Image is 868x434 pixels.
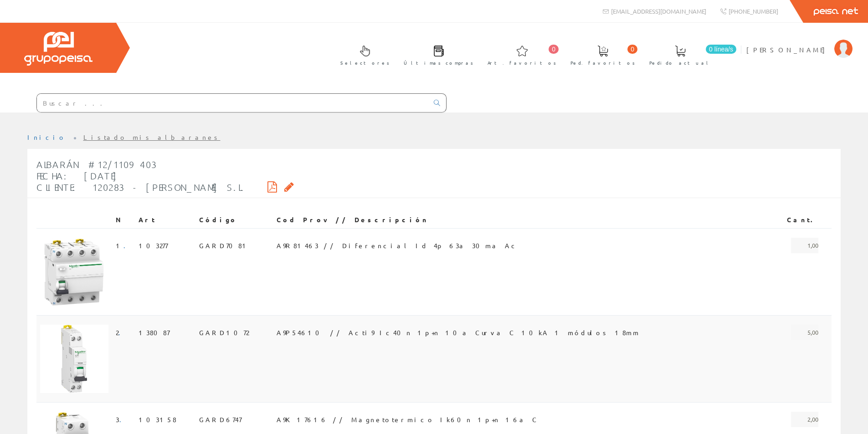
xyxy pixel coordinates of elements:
[404,58,473,67] span: Últimas compras
[273,212,770,228] th: Cod Prov // Descripción
[40,325,108,393] img: Foto artículo (150x150)
[488,58,556,67] span: Art. favoritos
[123,241,131,250] a: .
[277,412,539,427] span: A9K17616 // Magnetotermico Ik60n 1p+n 16a C
[36,159,246,193] span: Albarán #12/1109403 Fecha: [DATE] Cliente: 120283 - [PERSON_NAME] S.L.
[746,45,830,54] span: [PERSON_NAME]
[112,212,135,228] th: N
[791,412,818,427] span: 2,00
[277,325,640,340] span: A9P54610 // Acti9 Ic40n 1p+n 10a Curva C 10kA 1 módulos 18mm
[791,238,818,253] span: 1,00
[627,45,637,54] span: 0
[277,238,519,253] span: A9R81463 // Diferencial Id 4p 63a 30ma Ac
[199,238,250,253] span: GARD7081
[746,38,853,46] a: [PERSON_NAME]
[570,58,635,67] span: Ped. favoritos
[729,7,778,15] span: [PHONE_NUMBER]
[139,412,176,427] span: 103158
[40,238,108,306] img: Foto artículo (150x150)
[611,7,706,15] span: [EMAIL_ADDRESS][DOMAIN_NAME]
[139,238,168,253] span: 103277
[116,325,126,340] span: 2
[24,32,92,66] img: Grupo Peisa
[119,415,127,424] a: .
[116,412,127,427] span: 3
[139,325,169,340] span: 138087
[116,238,131,253] span: 1
[395,38,478,71] a: Últimas compras
[549,45,559,54] span: 0
[706,45,736,54] span: 0 línea/s
[791,325,818,340] span: 5,00
[770,212,822,228] th: Cant.
[118,328,126,337] a: .
[83,133,221,141] a: Listado mis albaranes
[649,58,711,67] span: Pedido actual
[37,94,428,112] input: Buscar ...
[284,184,294,190] i: Solicitar por email copia firmada
[267,184,277,190] i: Descargar PDF
[331,38,394,71] a: Selectores
[135,212,195,228] th: Art
[199,325,249,340] span: GARD1072
[340,58,390,67] span: Selectores
[27,133,66,141] a: Inicio
[199,412,241,427] span: GARD6747
[195,212,273,228] th: Código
